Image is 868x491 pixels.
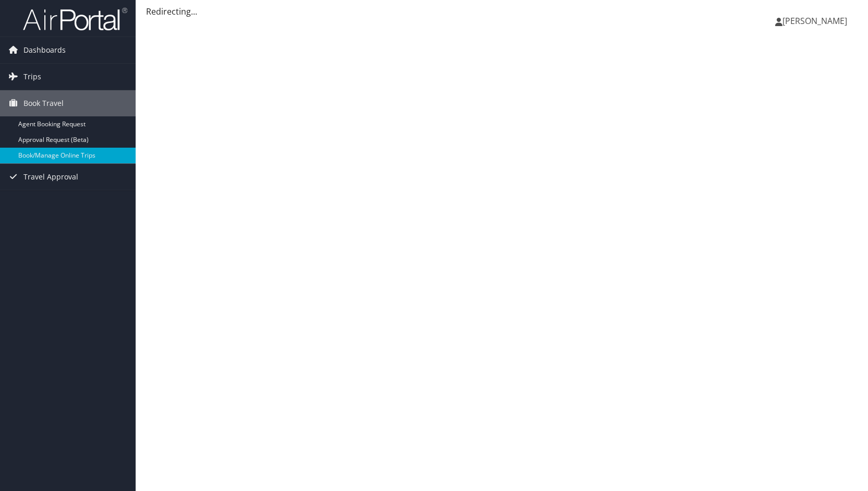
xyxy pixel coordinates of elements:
a: [PERSON_NAME] [775,5,858,37]
span: Book Travel [23,90,64,116]
div: Redirecting... [146,5,858,18]
span: [PERSON_NAME] [782,15,847,27]
span: Trips [23,64,41,90]
img: airportal-logo.png [23,7,127,31]
span: Dashboards [23,37,66,63]
span: Travel Approval [23,164,78,190]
